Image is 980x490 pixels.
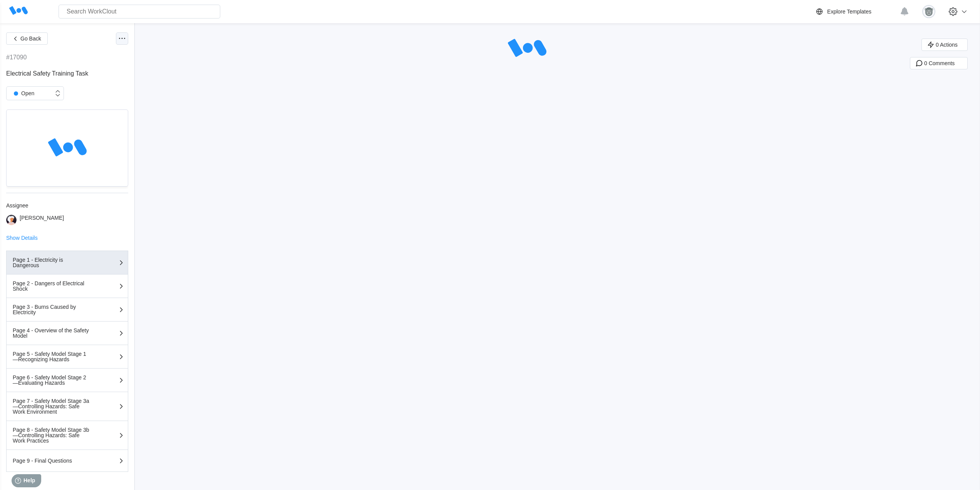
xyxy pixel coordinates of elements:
[59,5,220,19] input: Search WorkClout
[6,392,128,421] button: Page 7 - Safety Model Stage 3a—Controlling Hazards: Safe Work Environment
[13,281,90,291] div: Page 2 - Dangers of Electrical Shock
[6,369,128,392] button: Page 6 - Safety Model Stage 2—Evaluating Hazards
[6,54,27,61] div: #17090
[10,88,34,99] div: Open
[20,215,64,225] div: [PERSON_NAME]
[6,421,128,450] button: Page 8 - Safety Model Stage 3b—Controlling Hazards: Safe Work Practices
[13,304,90,315] div: Page 3 - Burns Caused by Electricity
[6,345,128,369] button: Page 5 - Safety Model Stage 1—Recognizing Hazards
[6,322,128,345] button: Page 4 - Overview of the Safety Model
[6,235,38,241] button: Show Details
[6,215,17,225] img: user-4.png
[20,36,41,41] span: Go Back
[6,70,88,77] span: Electrical Safety Training Task
[6,251,128,274] button: Page 1 - Electricity is Dangerous
[13,328,90,338] div: Page 4 - Overview of the Safety Model
[6,450,128,472] button: Page 9 - Final Questions
[924,61,955,66] span: 0 Comments
[921,39,968,51] button: 0 Actions
[815,7,896,16] a: Explore Templates
[6,202,128,209] div: Assignee
[6,274,128,298] button: Page 2 - Dangers of Electrical Shock
[13,375,90,386] div: Page 6 - Safety Model Stage 2—Evaluating Hazards
[13,257,90,268] div: Page 1 - Electricity is Dangerous
[827,8,871,15] div: Explore Templates
[910,57,968,69] button: 0 Comments
[6,298,128,322] button: Page 3 - Burns Caused by Electricity
[936,42,958,47] span: 0 Actions
[13,351,90,362] div: Page 5 - Safety Model Stage 1—Recognizing Hazards
[922,5,935,18] img: gorilla.png
[13,398,90,414] div: Page 7 - Safety Model Stage 3a—Controlling Hazards: Safe Work Environment
[13,427,90,443] div: Page 8 - Safety Model Stage 3b—Controlling Hazards: Safe Work Practices
[13,458,90,463] div: Page 9 - Final Questions
[6,32,48,45] button: Go Back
